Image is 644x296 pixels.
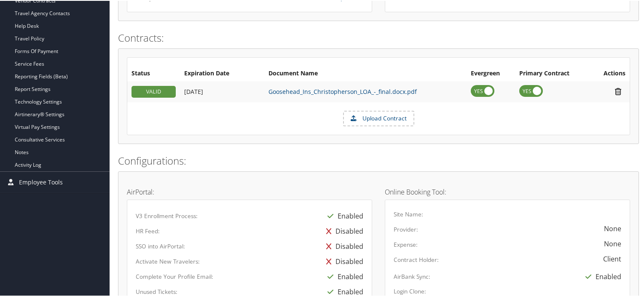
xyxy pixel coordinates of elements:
[323,268,363,283] div: Enabled
[127,65,180,80] th: Status
[394,255,439,263] label: Contract Holder:
[136,241,185,250] label: SSO into AirPortal:
[394,209,423,218] label: Site Name:
[394,240,418,248] label: Expense:
[590,65,630,80] th: Actions
[467,65,515,80] th: Evergreen
[136,226,160,235] label: HR Feed:
[394,286,426,295] label: Login Clone:
[136,287,177,295] label: Unused Tickets:
[136,211,198,219] label: V3 Enrollment Process:
[136,272,213,280] label: Complete Your Profile Email:
[604,223,621,233] div: None
[136,256,200,265] label: Activate New Travelers:
[268,87,417,95] a: Goosehead_Ins_Christopherson_LOA_-_final.docx.pdf
[184,87,260,95] div: Add/Edit Date
[581,268,621,283] div: Enabled
[344,111,413,125] label: Upload Contract
[184,87,203,95] span: [DATE]
[118,153,639,167] h2: Configurations:
[604,238,621,248] div: None
[603,253,621,263] div: Client
[131,85,176,97] div: VALID
[127,188,372,195] h4: AirPortal:
[611,86,625,95] i: Remove Contract
[394,272,430,280] label: AirBank Sync:
[323,208,363,223] div: Enabled
[19,171,63,192] span: Employee Tools
[394,224,418,233] label: Provider:
[515,65,590,80] th: Primary Contract
[322,253,363,268] div: Disabled
[322,238,363,253] div: Disabled
[118,30,639,44] h2: Contracts:
[264,65,467,80] th: Document Name
[322,223,363,238] div: Disabled
[385,188,630,195] h4: Online Booking Tool:
[180,65,264,80] th: Expiration Date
